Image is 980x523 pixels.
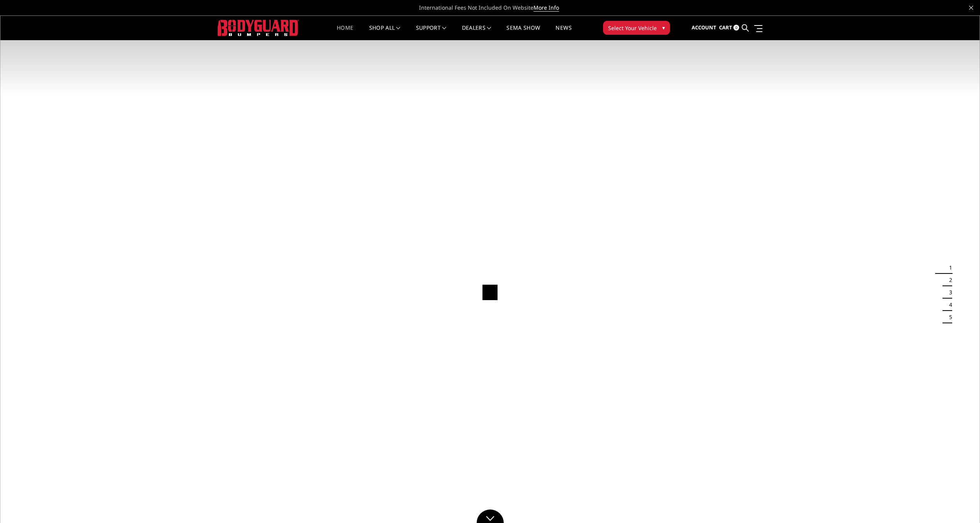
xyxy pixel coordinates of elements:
[944,286,952,299] button: 3 of 5
[462,25,491,40] a: Dealers
[719,17,739,38] a: Cart 0
[603,21,670,35] button: Select Your Vehicle
[944,261,952,274] button: 1 of 5
[719,24,732,31] span: Cart
[944,274,952,286] button: 2 of 5
[337,25,353,40] a: Home
[477,509,504,523] a: Click to Down
[218,20,299,36] img: BODYGUARD BUMPERS
[369,25,401,40] a: shop all
[608,24,657,32] span: Select Your Vehicle
[506,25,540,40] a: SEMA Show
[692,17,716,38] a: Account
[662,24,665,32] span: ▾
[944,299,952,311] button: 4 of 5
[733,25,739,31] span: 0
[533,4,559,12] a: More Info
[556,25,571,40] a: News
[416,25,447,40] a: Support
[944,311,952,323] button: 5 of 5
[692,24,716,31] span: Account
